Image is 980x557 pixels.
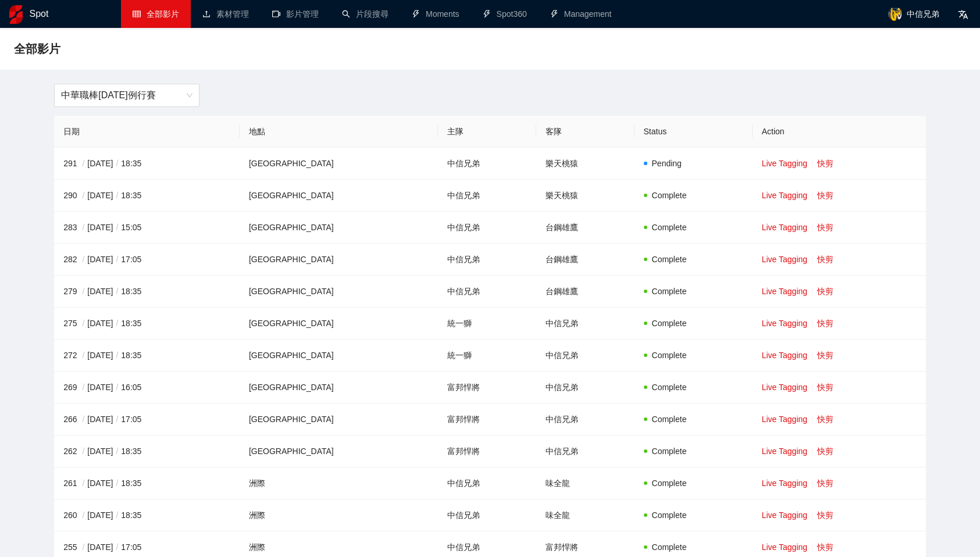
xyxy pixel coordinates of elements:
a: 快剪 [817,383,833,392]
img: avatar [888,7,902,21]
span: Complete [652,510,687,520]
td: [GEOGRAPHIC_DATA] [240,276,438,308]
span: / [113,415,121,424]
td: 261 [DATE] 18:35 [54,467,240,499]
span: / [79,319,87,328]
span: / [113,223,121,232]
td: [GEOGRAPHIC_DATA] [240,244,438,276]
td: 台鋼雄鷹 [536,276,635,308]
a: Live Tagging [762,479,807,488]
a: 快剪 [817,510,833,520]
a: Live Tagging [762,447,807,456]
a: 快剪 [817,415,833,424]
span: / [113,383,121,392]
a: Live Tagging [762,510,807,520]
td: 中信兄弟 [438,467,536,499]
td: [GEOGRAPHIC_DATA] [240,180,438,212]
span: 全部影片 [147,9,179,19]
a: Live Tagging [762,351,807,360]
a: upload素材管理 [202,9,249,19]
a: Live Tagging [762,159,807,168]
td: [GEOGRAPHIC_DATA] [240,148,438,180]
span: / [79,351,87,360]
span: / [79,510,87,520]
a: search片段搜尋 [342,9,389,19]
a: Live Tagging [762,223,807,232]
span: / [113,351,121,360]
span: / [79,447,87,456]
td: 統一獅 [438,308,536,340]
a: 快剪 [817,223,833,232]
span: / [113,319,121,328]
td: 中信兄弟 [536,372,635,404]
td: 中信兄弟 [438,180,536,212]
span: / [79,542,87,552]
a: thunderboltMoments [412,9,459,19]
td: 洲際 [240,467,438,499]
span: Complete [652,191,687,200]
a: 快剪 [817,159,833,168]
td: 262 [DATE] 18:35 [54,435,240,467]
td: [GEOGRAPHIC_DATA] [240,308,438,340]
a: Live Tagging [762,255,807,264]
td: 富邦悍將 [438,404,536,435]
td: 樂天桃猿 [536,180,635,212]
span: 中華職棒36年例行賽 [61,84,193,106]
span: Complete [652,351,687,360]
a: Live Tagging [762,319,807,328]
td: 290 [DATE] 18:35 [54,180,240,212]
span: / [79,287,87,296]
td: 279 [DATE] 18:35 [54,276,240,308]
th: Status [635,116,753,148]
span: Complete [652,287,687,296]
span: / [79,223,87,232]
a: 快剪 [817,542,833,552]
td: 283 [DATE] 15:05 [54,212,240,244]
td: 統一獅 [438,340,536,372]
a: Live Tagging [762,191,807,200]
span: Pending [652,159,682,168]
td: 269 [DATE] 16:05 [54,372,240,404]
span: Complete [652,383,687,392]
td: 266 [DATE] 17:05 [54,404,240,435]
span: table [133,10,141,18]
td: [GEOGRAPHIC_DATA] [240,372,438,404]
td: [GEOGRAPHIC_DATA] [240,212,438,244]
th: 日期 [54,116,240,148]
td: 中信兄弟 [438,499,536,531]
th: 客隊 [536,116,635,148]
span: / [113,510,121,520]
img: logo [9,5,23,24]
td: 中信兄弟 [438,148,536,180]
td: [GEOGRAPHIC_DATA] [240,435,438,467]
th: Action [753,116,926,148]
a: 快剪 [817,191,833,200]
td: 中信兄弟 [438,212,536,244]
td: 中信兄弟 [536,340,635,372]
td: 樂天桃猿 [536,148,635,180]
span: / [79,191,87,200]
a: 快剪 [817,319,833,328]
span: Complete [652,415,687,424]
a: Live Tagging [762,383,807,392]
span: / [113,255,121,264]
td: 味全龍 [536,499,635,531]
td: 台鋼雄鷹 [536,212,635,244]
span: / [113,191,121,200]
span: / [79,415,87,424]
span: / [113,542,121,552]
span: / [113,479,121,488]
span: 全部影片 [14,40,60,58]
span: Complete [652,255,687,264]
td: 富邦悍將 [438,372,536,404]
a: Live Tagging [762,542,807,552]
span: / [113,159,121,168]
td: 中信兄弟 [536,308,635,340]
a: 快剪 [817,447,833,456]
td: [GEOGRAPHIC_DATA] [240,340,438,372]
span: / [79,383,87,392]
td: 台鋼雄鷹 [536,244,635,276]
td: 中信兄弟 [536,404,635,435]
a: Live Tagging [762,287,807,296]
td: [GEOGRAPHIC_DATA] [240,404,438,435]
